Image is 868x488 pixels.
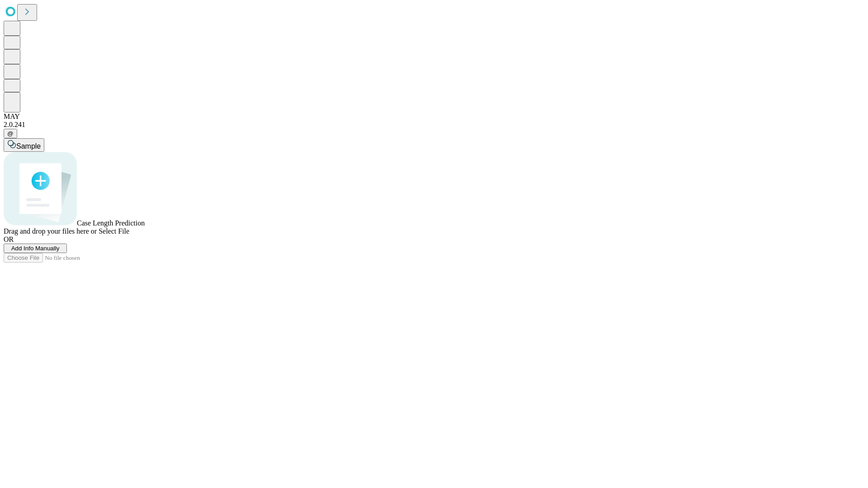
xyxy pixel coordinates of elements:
button: Sample [4,138,44,152]
span: Drag and drop your files here or [4,227,97,235]
button: Add Info Manually [4,244,67,253]
div: MAY [4,113,864,121]
button: @ [4,129,17,138]
span: @ [7,130,14,137]
span: OR [4,235,14,243]
span: Select File [99,227,129,235]
div: 2.0.241 [4,121,864,129]
span: Add Info Manually [11,245,60,252]
span: Case Length Prediction [77,219,145,227]
span: Sample [16,142,41,150]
